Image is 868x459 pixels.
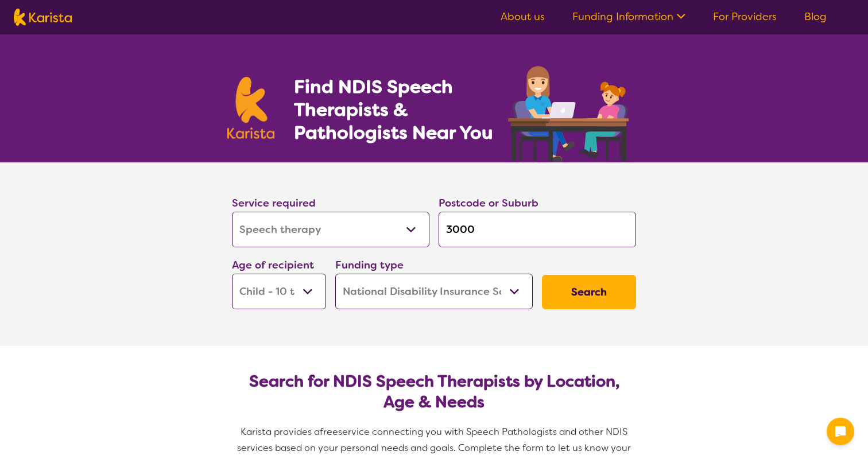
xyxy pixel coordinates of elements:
[227,77,274,139] img: Karista logo
[232,196,316,210] label: Service required
[294,75,506,144] h1: Find NDIS Speech Therapists & Pathologists Near You
[501,10,545,24] a: About us
[572,10,685,24] a: Funding Information
[14,9,72,26] img: Karista logo
[713,10,777,24] a: For Providers
[320,426,338,438] span: free
[439,212,636,247] input: Type
[542,275,636,309] button: Search
[232,258,314,272] label: Age of recipient
[499,62,641,162] img: speech-therapy
[335,258,404,272] label: Funding type
[439,196,538,210] label: Postcode or Suburb
[241,426,320,438] span: Karista provides a
[804,10,827,24] a: Blog
[241,371,627,413] h2: Search for NDIS Speech Therapists by Location, Age & Needs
